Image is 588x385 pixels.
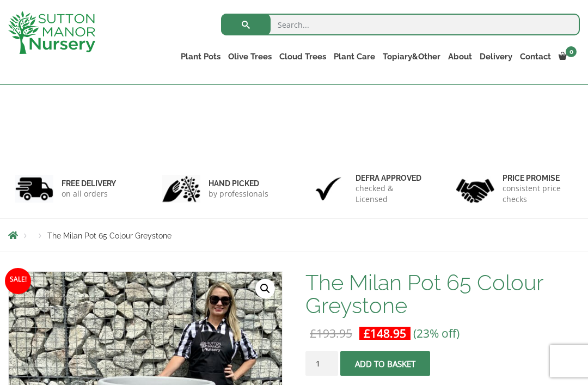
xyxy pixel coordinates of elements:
[364,326,406,341] bdi: 148.95
[8,231,580,240] nav: Breadcrumbs
[330,49,379,64] a: Plant Care
[356,183,426,205] p: checked & Licensed
[555,49,580,64] a: 0
[275,49,330,64] a: Cloud Trees
[379,49,444,64] a: Topiary&Other
[503,183,573,205] p: consistent price checks
[5,268,31,294] span: Sale!
[309,175,347,203] img: 3.jpg
[221,14,580,35] input: Search...
[413,326,460,341] span: (23% off)
[310,326,316,341] span: £
[444,49,476,64] a: About
[177,49,224,64] a: Plant Pots
[162,175,200,203] img: 2.jpg
[310,326,352,341] bdi: 193.95
[62,179,116,188] h6: FREE DELIVERY
[255,279,275,298] a: View full-screen image gallery
[566,46,577,57] span: 0
[340,351,430,376] button: Add to basket
[47,231,171,240] span: The Milan Pot 65 Colour Greystone
[356,173,426,183] h6: Defra approved
[305,351,338,376] input: Product quantity
[305,271,580,317] h1: The Milan Pot 65 Colour Greystone
[224,49,275,64] a: Olive Trees
[62,188,116,199] p: on all orders
[15,175,53,203] img: 1.jpg
[209,188,268,199] p: by professionals
[476,49,516,64] a: Delivery
[503,173,573,183] h6: Price promise
[209,179,268,188] h6: hand picked
[8,11,95,54] img: logo
[516,49,555,64] a: Contact
[456,172,494,205] img: 4.jpg
[364,326,370,341] span: £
